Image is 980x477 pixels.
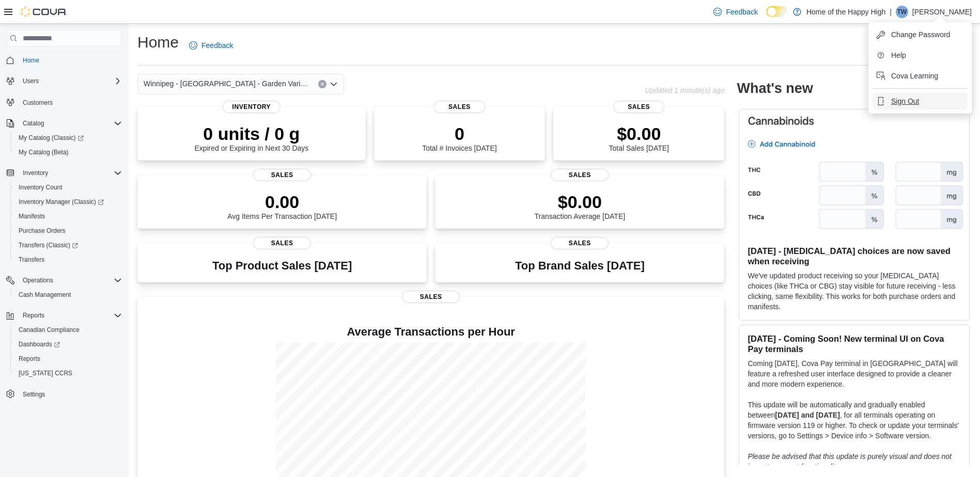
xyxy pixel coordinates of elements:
span: TW [897,6,907,18]
button: Home [2,53,126,68]
nav: Complex example [6,49,122,428]
button: Users [19,75,43,87]
span: Canadian Compliance [14,324,122,336]
p: 0 units / 0 g [194,123,308,144]
span: Manifests [14,210,122,222]
p: This update will be automatically and gradually enabled between , for all terminals operating on ... [748,400,961,441]
span: Inventory [19,167,122,179]
p: Home of the Happy High [806,6,885,18]
a: Settings [19,388,49,401]
button: Transfers [10,252,126,267]
h4: Average Transactions per Hour [146,326,716,338]
span: Operations [23,276,53,284]
span: Winnipeg - [GEOGRAPHIC_DATA] - Garden Variety [144,77,308,90]
div: Transaction Average [DATE] [535,192,626,220]
span: Dark Mode [766,17,767,18]
p: 0 [422,123,496,144]
button: Help [873,47,968,63]
a: Inventory Count [14,181,67,194]
div: Total # Invoices [DATE] [422,123,496,152]
div: Tim Weakley [896,6,908,18]
span: Feedback [201,40,233,51]
span: Sales [402,291,460,303]
button: Inventory [2,166,126,180]
a: Transfers (Classic) [10,238,126,252]
span: Dashboards [19,340,60,348]
button: Manifests [10,209,126,224]
span: Reports [14,353,122,365]
button: Purchase Orders [10,224,126,238]
h3: Top Product Sales [DATE] [212,260,352,272]
span: Home [19,54,122,67]
a: Inventory Manager (Classic) [10,195,126,209]
span: Catalog [19,117,122,130]
span: Sales [551,237,609,249]
button: Settings [2,387,126,402]
span: My Catalog (Beta) [14,146,122,158]
span: Settings [19,388,122,401]
p: 0.00 [227,192,337,212]
p: [PERSON_NAME] [912,6,972,18]
a: Manifests [14,210,49,222]
span: My Catalog (Classic) [14,132,122,144]
span: My Catalog (Classic) [19,134,84,142]
button: Users [2,74,126,88]
span: Washington CCRS [14,367,122,379]
p: Updated 1 minute(s) ago [645,86,724,94]
div: Avg Items Per Transaction [DATE] [227,192,337,220]
span: Sales [434,101,485,113]
a: Inventory Manager (Classic) [14,196,108,208]
span: Catalog [23,119,44,128]
a: Dashboards [14,338,64,351]
button: Operations [2,273,126,288]
span: Inventory Manager (Classic) [19,198,104,206]
button: Customers [2,94,126,109]
button: Operations [19,274,57,287]
a: My Catalog (Classic) [14,132,88,144]
a: Purchase Orders [14,225,70,237]
img: Cova [21,7,67,17]
span: Users [19,75,122,87]
span: Sign Out [891,96,919,106]
div: Total Sales [DATE] [609,123,669,152]
button: My Catalog (Beta) [10,145,126,160]
span: Cova Learning [891,71,938,81]
span: Sales [253,237,311,249]
span: Cash Management [19,291,71,299]
span: Cash Management [14,289,122,301]
button: Inventory Count [10,180,126,195]
span: Home [23,56,39,65]
button: [US_STATE] CCRS [10,366,126,380]
button: Sign Out [873,93,968,109]
span: Customers [23,99,53,107]
span: Feedback [726,7,757,17]
span: Transfers (Classic) [14,239,122,251]
button: Reports [2,308,126,323]
span: Reports [19,309,122,322]
a: My Catalog (Beta) [14,146,73,158]
button: Open list of options [330,80,338,88]
span: Reports [19,355,40,363]
a: Home [19,54,43,67]
span: Inventory Count [14,181,122,194]
div: Expired or Expiring in Next 30 Days [194,123,308,152]
p: $0.00 [609,123,669,144]
span: Transfers (Classic) [19,241,78,249]
h3: Top Brand Sales [DATE] [515,260,645,272]
span: Inventory Manager (Classic) [14,196,122,208]
span: Transfers [19,256,44,264]
a: Canadian Compliance [14,324,84,336]
span: Transfers [14,253,122,266]
span: Customers [19,96,122,108]
span: Settings [23,390,45,399]
strong: [DATE] and [DATE] [775,411,839,419]
h3: [DATE] - Coming Soon! New terminal UI on Cova Pay terminals [748,333,961,354]
span: My Catalog (Beta) [19,148,69,156]
span: Purchase Orders [19,227,66,235]
span: Help [891,50,906,60]
button: Inventory [19,167,52,179]
h3: [DATE] - [MEDICAL_DATA] choices are now saved when receiving [748,246,961,266]
input: Dark Mode [766,6,788,17]
a: Feedback [185,35,237,56]
a: Customers [19,97,57,109]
